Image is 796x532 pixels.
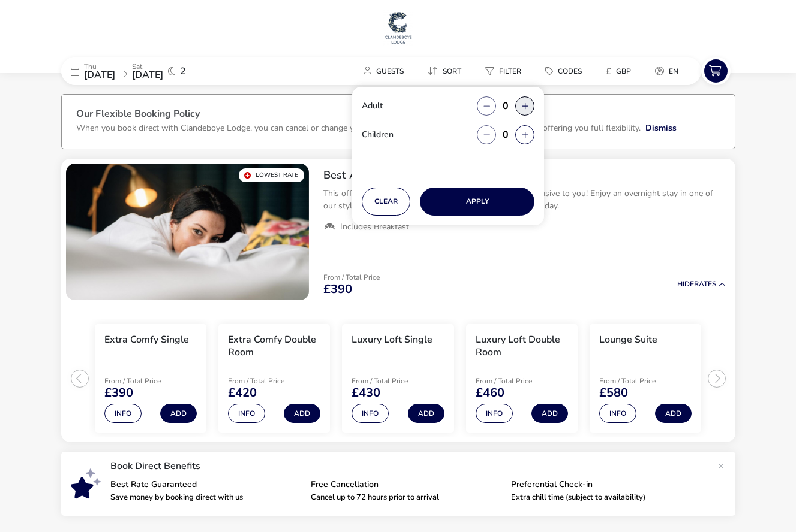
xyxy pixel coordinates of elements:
h3: Extra Comfy Single [104,334,189,346]
naf-pibe-menu-bar-item: en [645,62,693,80]
p: Cancel up to 72 hours prior to arrival [311,494,501,501]
naf-pibe-menu-bar-item: Codes [536,62,596,80]
p: From / Total Price [352,377,437,385]
button: Filter [476,62,531,80]
button: Info [104,404,142,423]
naf-pibe-menu-bar-item: Filter [476,62,536,80]
button: Add [531,404,568,423]
div: Lowest Rate [239,168,304,182]
button: Add [655,404,692,423]
button: Info [352,404,389,423]
p: From / Total Price [323,274,380,281]
span: Guests [376,66,404,76]
span: GBP [616,66,631,76]
p: From / Total Price [599,377,684,385]
span: Hide [677,279,694,289]
p: From / Total Price [228,377,313,385]
button: Add [160,404,197,423]
p: Free Cancellation [311,480,501,489]
button: Info [228,404,265,423]
div: Best Available B&B Rate GuaranteedThis offer is not available on any other website and is exclusi... [314,159,735,243]
p: Save money by booking direct with us [110,494,301,501]
p: Thu [84,63,115,70]
h3: Lounge Suite [599,334,657,346]
button: Add [408,404,444,423]
span: £390 [323,283,352,295]
span: £580 [599,387,628,399]
button: Codes [536,62,591,80]
swiper-slide: 3 / 5 [336,319,459,438]
span: £420 [228,387,257,399]
p: From / Total Price [476,377,561,385]
p: From / Total Price [104,377,190,385]
naf-pibe-menu-bar-item: Sort [418,62,476,80]
button: £GBP [596,62,641,80]
h3: Luxury Loft Double Room [476,334,568,359]
span: [DATE] [84,68,115,81]
button: Info [476,404,513,423]
div: Thu[DATE]Sat[DATE]2 [61,57,241,85]
span: Codes [558,66,582,76]
swiper-slide: 1 / 1 [66,164,309,300]
span: en [669,66,678,76]
p: Extra chill time (subject to availability) [511,494,702,501]
h3: Extra Comfy Double Room [228,334,320,359]
p: This offer is not available on any other website and is exclusive to you! Enjoy an overnight stay... [323,187,726,212]
button: Dismiss [645,122,677,134]
p: Preferential Check-in [511,480,702,489]
naf-pibe-menu-bar-item: £GBP [596,62,645,80]
button: en [645,62,688,80]
button: Clear [362,188,410,216]
button: Apply [420,188,534,216]
button: Guests [354,62,413,80]
swiper-slide: 2 / 5 [212,319,336,438]
label: Children [362,131,403,139]
span: Sort [443,66,461,76]
swiper-slide: 5 / 5 [584,319,707,438]
h3: Luxury Loft Single [352,334,432,346]
swiper-slide: 1 / 5 [89,319,212,438]
h2: Best Available B&B Rate Guaranteed [323,168,726,182]
label: Adult [362,102,392,110]
i: £ [606,65,611,77]
span: 2 [180,66,186,76]
p: When you book direct with Clandeboye Lodge, you can cancel or change your booking for free up to ... [76,122,641,134]
p: Book Direct Benefits [110,461,711,471]
button: Sort [418,62,471,80]
button: Add [284,404,320,423]
span: [DATE] [132,68,163,81]
p: Sat [132,63,163,70]
p: Best Rate Guaranteed [110,480,301,489]
span: £460 [476,387,504,399]
img: Main Website [383,10,413,46]
span: Includes Breakfast [340,222,409,232]
button: Info [599,404,636,423]
span: Filter [499,66,521,76]
span: £390 [104,387,133,399]
naf-pibe-menu-bar-item: Guests [354,62,418,80]
span: £430 [352,387,380,399]
h3: Our Flexible Booking Policy [76,109,720,122]
button: HideRates [677,280,726,288]
swiper-slide: 4 / 5 [460,319,584,438]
